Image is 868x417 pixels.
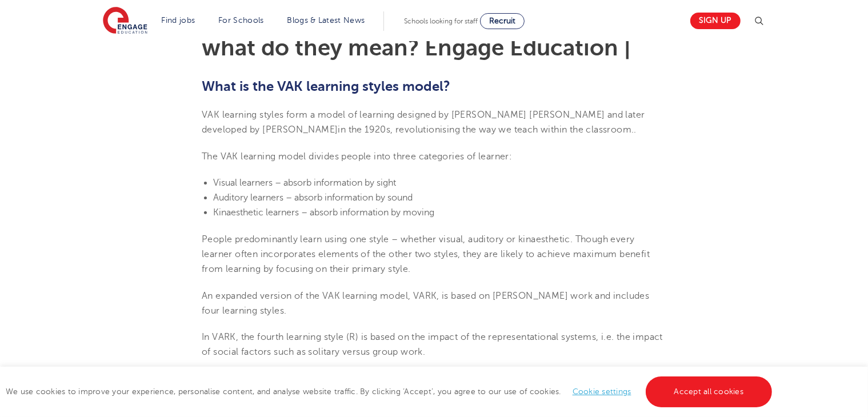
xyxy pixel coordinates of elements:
a: Accept all cookies [646,376,773,407]
span: Auditory learners – absorb information by sound [213,193,413,203]
b: What is the VAK learning styles model? [202,78,450,94]
img: Engage Education [103,7,147,35]
a: Blogs & Latest News [287,16,365,25]
span: We use cookies to improve your experience, personalise content, and analyse website traffic. By c... [6,387,775,396]
a: Sign up [690,13,741,29]
a: Recruit [480,13,525,29]
span: VAK learning styles form a model of learning designed by [PERSON_NAME] [PERSON_NAME] and later de... [202,110,645,135]
a: Cookie settings [573,387,631,396]
span: In VARK, the fourth learning style (R) is based on the impact of the representational systems, i.... [202,332,663,357]
span: An expanded version of the VAK learning model, VARK, is based on [PERSON_NAME] work and includes ... [202,291,649,316]
a: Find jobs [162,16,195,25]
span: in the 1920s, revolutionising the way we teach within the classroom. [338,125,634,135]
span: Kinaesthetic learners – absorb information by moving [213,207,434,218]
span: People predominantly learn using one style – whether visual, auditory or kinaesthetic. Though eve... [202,234,650,275]
span: The VAK learning model divides people into three categories of learner: [202,151,512,162]
span: Visual learners – absorb information by sight [213,178,396,188]
span: Schools looking for staff [404,17,478,25]
a: For Schools [218,16,263,25]
h1: VAK learning styles: what are they and what do they mean? Engage Education | [202,14,666,59]
span: Recruit [489,17,515,25]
